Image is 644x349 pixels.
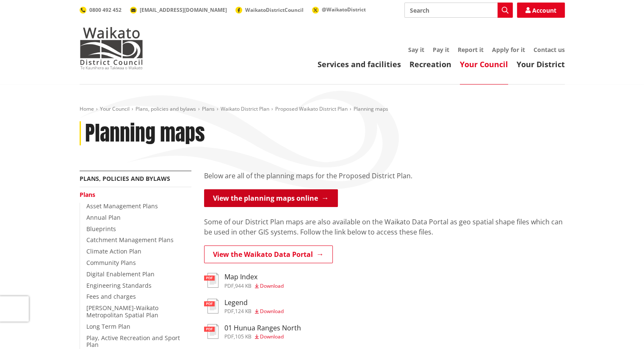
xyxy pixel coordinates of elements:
a: Your District [517,59,565,69]
p: Below are all of the planning maps for the Proposed District Plan. [204,171,565,181]
a: Long Term Plan [86,322,130,330]
a: Plans [202,105,215,112]
a: Say it [408,46,424,54]
h3: 01 Hunua Ranges North [224,324,301,332]
span: Download [260,308,284,315]
span: Planning maps [354,105,388,112]
span: pdf [224,282,234,289]
a: Legend pdf,124 KB Download [204,299,284,314]
a: View the planning maps online [204,189,338,207]
img: document-pdf.svg [204,299,218,314]
a: Recreation [409,59,451,69]
a: Fees and charges [86,292,136,300]
a: Climate Action Plan [86,247,141,255]
a: Your Council [100,105,130,112]
img: document-pdf.svg [204,273,218,288]
h1: Planning maps [85,121,205,146]
a: WaikatoDistrictCouncil [235,6,304,14]
span: pdf [224,308,234,315]
div: , [224,309,284,314]
img: Waikato District Council - Te Kaunihera aa Takiwaa o Waikato [80,27,143,69]
input: Search input [404,3,513,18]
a: Asset Management Plans [86,202,158,210]
a: Plans, policies and bylaws [80,174,170,183]
a: Engineering Standards [86,281,152,289]
div: , [224,284,284,289]
a: @WaikatoDistrict [312,6,366,13]
a: Account [517,3,565,18]
span: WaikatoDistrictCouncil [245,6,304,14]
a: Plans [80,191,95,199]
span: @WaikatoDistrict [322,6,366,13]
a: Pay it [433,46,449,54]
a: Plans, policies and bylaws [135,105,196,112]
iframe: Messenger Launcher [605,314,636,344]
a: Services and facilities [318,59,401,69]
a: Community Plans [86,259,136,267]
a: Annual Plan [86,213,121,221]
a: Home [80,105,94,112]
a: Blueprints [86,225,116,233]
a: View the Waikato Data Portal [204,245,333,263]
a: Apply for it [492,46,525,54]
nav: breadcrumb [80,106,565,113]
h3: Map Index [224,273,284,281]
span: 124 KB [235,308,252,315]
span: Download [260,282,284,289]
div: , [224,334,301,339]
span: 105 KB [235,333,252,340]
span: [EMAIL_ADDRESS][DOMAIN_NAME] [140,6,227,14]
span: Download [260,333,284,340]
img: document-pdf.svg [204,324,218,339]
h3: Legend [224,299,284,307]
a: Your Council [460,59,508,69]
a: Contact us [533,46,565,54]
a: Catchment Management Plans [86,236,174,244]
a: Report it [458,46,484,54]
span: 944 KB [235,282,252,289]
p: Some of our District Plan maps are also available on the Waikato Data Portal as geo spatial shape... [204,217,565,237]
span: 0800 492 452 [89,6,122,14]
a: [EMAIL_ADDRESS][DOMAIN_NAME] [130,6,227,14]
span: pdf [224,333,234,340]
a: Waikato District Plan [221,105,269,112]
a: Proposed Waikato District Plan [275,105,348,112]
a: Digital Enablement Plan [86,270,155,278]
a: Map Index pdf,944 KB Download [204,273,284,288]
a: Play, Active Recreation and Sport Plan [86,334,180,349]
a: 01 Hunua Ranges North pdf,105 KB Download [204,324,301,339]
a: 0800 492 452 [80,6,122,14]
a: [PERSON_NAME]-Waikato Metropolitan Spatial Plan [86,304,158,319]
